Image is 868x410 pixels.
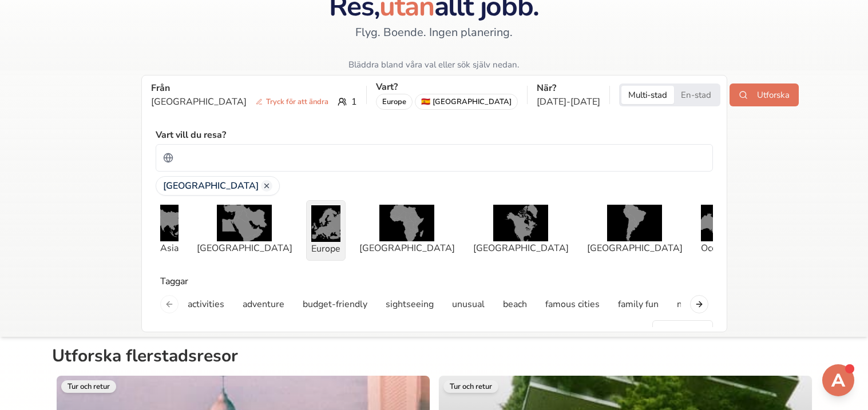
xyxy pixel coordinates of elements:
span: Tryck för att ändra [251,96,333,108]
p: budget-friendly [303,297,367,311]
button: na image[GEOGRAPHIC_DATA] [192,200,297,260]
img: na image [607,205,662,241]
img: na image [493,205,548,241]
div: [GEOGRAPHIC_DATA] [156,176,280,196]
button: sightseeing [379,293,441,316]
p: family fun [618,297,659,311]
p: [GEOGRAPHIC_DATA] [587,241,683,255]
button: na image[GEOGRAPHIC_DATA] [582,200,687,260]
button: Stäng [652,320,713,343]
img: na image [217,205,272,241]
p: adventure [243,297,284,311]
p: Från [151,81,357,95]
p: sightseeing [386,297,434,311]
p: unusual [452,297,485,311]
button: adventure [236,293,291,316]
button: na image[GEOGRAPHIC_DATA] [469,200,573,260]
button: Open support chat [822,364,854,396]
div: [GEOGRAPHIC_DATA] [415,94,518,110]
img: Support [825,367,852,394]
span: Bläddra bland våra val eller sök själv nedan. [348,59,519,70]
div: Trip style [619,83,720,106]
span: flag [421,97,430,106]
img: na image [160,205,179,241]
button: Multi-city [621,86,674,104]
p: [GEOGRAPHIC_DATA] [151,95,333,109]
div: 1 [151,95,357,109]
button: na image[GEOGRAPHIC_DATA] [355,200,459,260]
button: unusual [445,293,492,316]
p: [DATE] - [DATE] [537,95,600,109]
button: Utforska [730,83,799,106]
button: na imageAsia [156,200,183,260]
p: beach [503,297,527,311]
button: family fun [611,293,665,316]
img: na image [311,205,340,242]
button: Single-city [674,86,718,104]
button: budget-friendly [296,293,374,316]
p: Oceania [701,241,734,255]
p: [GEOGRAPHIC_DATA] [197,241,292,255]
p: [GEOGRAPHIC_DATA] [359,241,455,255]
img: na image [701,205,734,241]
button: activities [181,293,231,316]
p: famous cities [545,297,600,311]
button: na imageOceania [696,200,738,260]
p: Vart vill du resa? [156,128,226,142]
div: Europe [376,94,413,110]
p: När? [537,81,600,95]
button: famous cities [538,293,607,316]
p: nightlife [677,297,711,311]
button: na imageEurope [306,200,346,261]
button: Ta bort Spain [261,180,272,192]
div: Taggar [156,274,713,288]
p: [GEOGRAPHIC_DATA] [473,241,569,255]
span: Flyg. Boende. Ingen planering. [355,25,513,41]
img: na image [379,205,434,241]
p: Vart? [376,80,518,94]
p: Asia [160,241,179,255]
p: Europe [311,242,340,256]
input: Sök efter ett land [178,146,706,169]
h2: Utforska flerstadsresor [52,346,817,371]
button: beach [496,293,534,316]
p: activities [188,297,224,311]
button: nightlife [670,293,718,316]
